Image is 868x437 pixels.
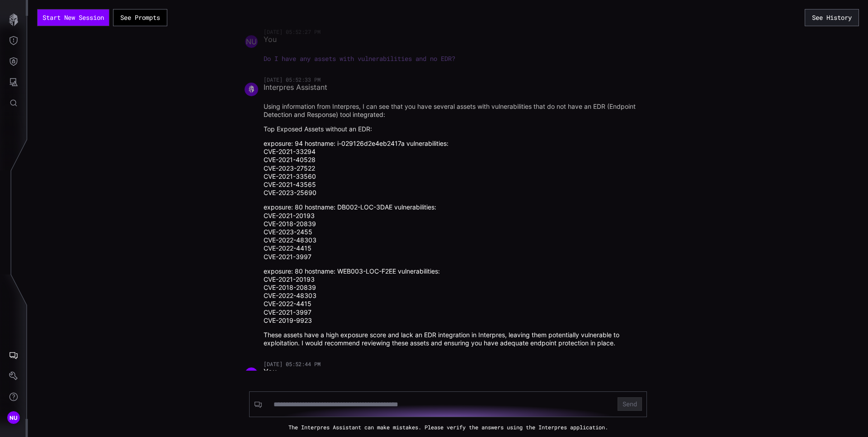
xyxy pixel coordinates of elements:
li: CVE-2021-33294 [264,148,642,156]
li: CVE-2022-4415 [264,244,642,252]
button: Send [618,397,642,411]
li: CVE-2018-20839 [264,220,642,228]
button: NU [0,407,27,428]
li: CVE-2021-3997 [264,308,642,316]
button: See Prompts [113,9,167,26]
li: CVE-2021-3997 [264,253,642,261]
p: exposure: 80 hostname: DB002-LOC-3DAE vulnerabilities: [264,203,642,211]
li: CVE-2022-48303 [264,292,642,300]
li: CVE-2023-2455 [264,228,642,236]
p: exposure: 94 hostname: i-029126d2e4eb2417a vulnerabilities: [264,139,642,148]
li: CVE-2018-20839 [264,284,642,292]
div: The Interpres Assistant can make mistakes. Please verify the answers using the Interpres applicat... [249,424,647,430]
a: Start New Session [37,9,109,26]
li: CVE-2023-25690 [264,189,642,197]
li: CVE-2021-43565 [264,181,642,189]
li: CVE-2022-4415 [264,300,642,308]
li: CVE-2023-27522 [264,164,642,172]
li: CVE-2021-33560 [264,172,642,181]
li: CVE-2019-9923 [264,316,642,325]
button: See History [805,9,859,26]
span: NU [9,413,18,423]
button: Start New Session [38,9,109,26]
li: CVE-2021-20193 [264,275,642,284]
p: exposure: 80 hostname: WEB003-LOC-F2EE vulnerabilities: [264,267,642,275]
li: CVE-2021-40528 [264,156,642,164]
p: These assets have a high exposure score and lack an EDR integration in Interpres, leaving them po... [264,331,642,347]
li: CVE-2022-48303 [264,236,642,244]
li: CVE-2021-20193 [264,212,642,220]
